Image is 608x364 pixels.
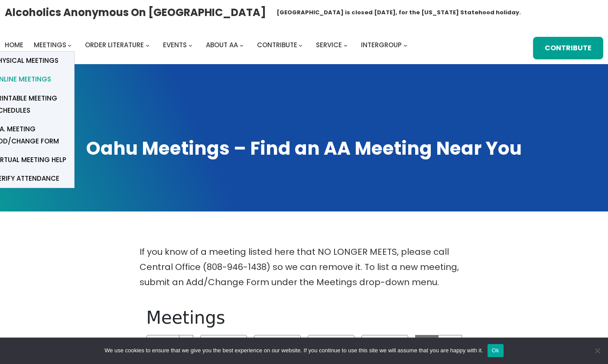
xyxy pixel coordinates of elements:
[488,344,504,357] button: Ok
[163,39,187,51] a: Events
[85,40,144,49] span: Order Literature
[189,43,192,47] button: Events submenu
[68,43,72,47] button: Meetings submenu
[533,37,603,59] a: Contribute
[5,39,410,51] nav: Intergroup
[240,43,244,47] button: About AA submenu
[206,40,238,49] span: About AA
[344,43,348,47] button: Service submenu
[5,40,23,49] span: Home
[179,335,193,351] button: Search
[316,40,342,49] span: Service
[146,43,150,47] button: Order Literature submenu
[104,346,483,355] span: We use cookies to ensure that we give you the best experience on our website. If you continue to ...
[200,335,247,351] button: Anywhere
[5,3,266,22] a: Alcoholics Anonymous on [GEOGRAPHIC_DATA]
[146,335,180,351] input: Search
[361,40,402,49] span: Intergroup
[163,40,187,49] span: Events
[316,39,342,51] a: Service
[299,43,302,47] button: Contribute submenu
[361,39,402,51] a: Intergroup
[257,40,297,49] span: Contribute
[206,39,238,51] a: About AA
[257,39,297,51] a: Contribute
[34,40,66,49] span: Meetings
[308,335,354,351] button: Any Time
[276,8,521,17] h1: [GEOGRAPHIC_DATA] is closed [DATE], for the [US_STATE] Statehood holiday.
[9,136,599,161] h1: Oahu Meetings – Find an AA Meeting Near You
[254,335,301,351] button: Any Day
[34,39,66,51] a: Meetings
[140,244,469,290] p: If you know of a meeting listed here that NO LONGER MEETS, please call Central Office (808-946-14...
[403,43,407,47] button: Intergroup submenu
[5,39,23,51] a: Home
[361,335,408,351] button: Any Type
[438,335,462,351] button: Map
[415,335,439,351] button: List
[593,346,601,355] span: No
[146,307,462,328] h1: Meetings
